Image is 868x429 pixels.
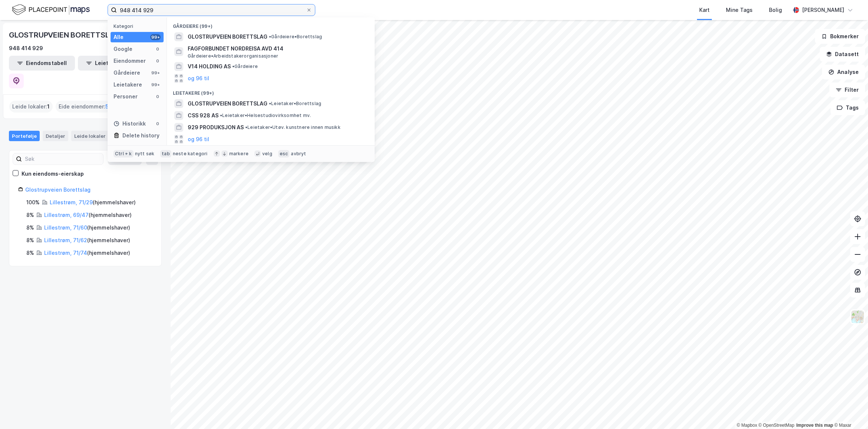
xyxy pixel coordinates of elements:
a: Lillestrøm, 69/47 [44,212,89,218]
div: 8% [26,236,34,245]
div: Leietakere [114,80,142,89]
span: Gårdeiere • Borettslag [269,34,322,40]
div: neste kategori [173,151,208,157]
div: Kontrollprogram for chat [831,393,868,429]
div: Mine Tags [726,6,753,14]
div: 0 [155,46,161,52]
a: Mapbox [737,423,757,428]
div: Detaljer [43,131,68,141]
span: Leietaker • Borettslag [269,101,321,107]
button: Analyse [822,65,865,79]
span: Gårdeiere [232,64,258,69]
div: tab [160,150,171,157]
span: GLOSTRUPVEIEN BORETTSLAG [188,32,267,41]
div: esc [278,150,290,157]
div: Delete history [122,131,160,140]
div: 100% [26,198,40,207]
div: ( hjemmelshaver ) [44,211,132,220]
img: Z [851,310,865,324]
div: GLOSTRUPVEIEN BORETTSLAG [9,29,121,41]
span: • [245,124,247,130]
div: 8% [26,211,34,220]
div: Kun eiendoms-eierskap [22,169,84,178]
a: Improve this map [796,423,833,428]
div: ( hjemmelshaver ) [44,223,130,232]
div: Eiendommer [114,56,146,65]
div: [PERSON_NAME] [802,6,844,14]
div: Kart [699,6,710,14]
span: • [269,101,271,106]
button: og 96 til [188,74,209,83]
div: Personer [114,92,138,101]
span: FAGFORBUNDET NORDREISA AVD 414 [188,44,366,53]
a: Lillestrøm, 71/74 [44,250,87,256]
div: 99+ [150,82,161,88]
div: nytt søk [135,151,155,157]
div: Bolig [769,6,782,14]
span: • [269,34,271,39]
div: Historikk [114,119,146,128]
div: avbryt [291,151,306,157]
a: Glostrupveien Borettslag [25,186,91,193]
div: 8% [26,248,34,257]
div: ( hjemmelshaver ) [44,236,130,245]
div: Gårdeiere [114,68,140,77]
div: ( hjemmelshaver ) [50,198,136,207]
div: Alle [114,33,124,42]
div: 0 [155,58,161,64]
span: • [220,113,222,118]
div: Kategori [114,23,164,29]
a: Lillestrøm, 71/62 [44,237,87,243]
div: 0 [155,94,161,100]
div: Eide eiendommer : [56,101,112,113]
div: 1 [107,132,115,140]
button: Datasett [820,47,865,62]
input: Søk på adresse, matrikkel, gårdeiere, leietakere eller personer [117,4,306,16]
a: Lillestrøm, 71/60 [44,224,87,231]
span: V14 HOLDING AS [188,62,231,71]
span: Leietaker • Helsestudiovirksomhet mv. [220,113,311,118]
img: logo.f888ab2527a4732fd821a326f86c7f29.svg [12,3,90,16]
div: Leietakere (99+) [167,84,375,98]
span: CSS 928 AS [188,111,218,120]
div: Google [114,45,132,53]
span: 5 [105,102,109,111]
div: 99+ [150,34,161,40]
button: Tags [831,100,865,115]
div: velg [262,151,272,157]
span: • [232,64,234,69]
button: Leietakertabell [78,56,144,71]
iframe: Chat Widget [831,393,868,429]
div: ( hjemmelshaver ) [44,248,130,257]
input: Søk [22,153,103,165]
button: Filter [829,82,865,97]
div: 0 [155,121,161,127]
div: Portefølje [9,131,40,141]
div: markere [229,151,249,157]
div: Gårdeiere (99+) [167,17,375,31]
span: Gårdeiere • Arbeidstakerorganisasjoner [188,53,278,59]
div: Ctrl + k [114,150,134,157]
span: Leietaker • Utøv. kunstnere innen musikk [245,124,341,130]
a: Lillestrøm, 71/29 [50,199,93,205]
div: Leide lokaler : [9,101,53,113]
div: 8% [26,223,34,232]
button: og 96 til [188,135,209,144]
a: OpenStreetMap [759,423,795,428]
div: 948 414 929 [9,44,43,53]
span: 929 PRODUKSJON AS [188,123,244,132]
button: Bokmerker [815,29,865,44]
div: 99+ [150,70,161,76]
span: 1 [47,102,50,111]
div: Leide lokaler [71,131,118,141]
button: Eiendomstabell [9,56,75,71]
span: GLOSTRUPVEIEN BORETTSLAG [188,99,267,108]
